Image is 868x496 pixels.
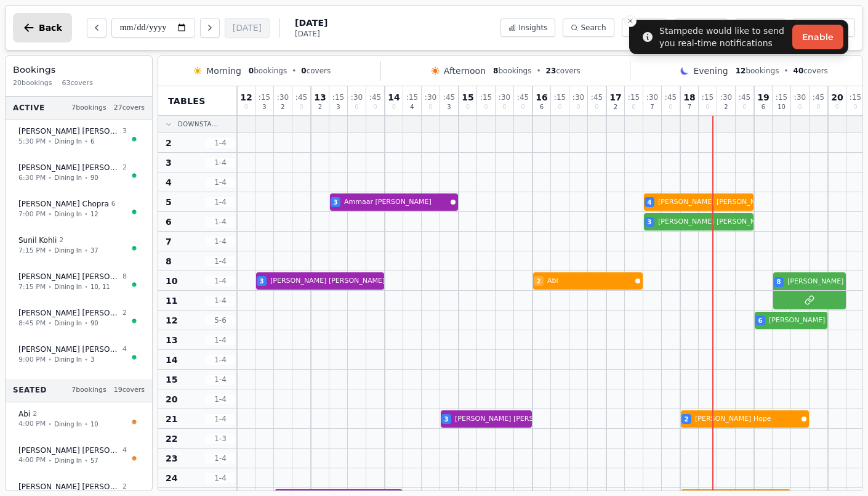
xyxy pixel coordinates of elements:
span: 1 - 3 [206,434,235,444]
span: : 15 [776,94,787,101]
span: 0 [521,104,524,110]
span: 21 [166,413,177,425]
span: Evening [693,65,728,77]
span: 1 - 4 [206,375,235,384]
span: 2 [123,308,127,319]
button: Enable [792,25,843,49]
span: 8 [777,277,781,287]
span: 3 [444,415,449,424]
span: : 45 [517,94,529,101]
span: 0 [249,67,254,75]
span: 1 - 4 [206,177,235,187]
span: • [84,209,88,219]
span: 3 [648,218,652,227]
span: 4 [166,176,172,189]
span: : 15 [332,94,344,101]
span: 14 [166,354,177,366]
span: [PERSON_NAME] Chopra [769,315,852,326]
button: [DATE] [225,18,270,38]
span: : 45 [443,94,455,101]
span: : 30 [794,94,806,101]
span: [PERSON_NAME] [PERSON_NAME] [270,276,385,287]
span: covers [301,66,331,76]
span: 57 [90,456,98,465]
span: 3 [123,126,127,137]
span: 4 [123,344,127,355]
span: Dining In [54,319,82,328]
span: 0 [798,104,802,110]
span: bookings [249,66,287,76]
button: [PERSON_NAME] [PERSON_NAME]35:30 PM•Dining In•6 [10,120,147,153]
span: 8 [123,272,127,282]
span: 0 [705,104,709,110]
span: 6 [762,104,765,110]
span: Abi [18,409,30,419]
span: covers [794,66,828,76]
span: : 15 [554,94,566,101]
span: 1 - 4 [206,355,235,365]
span: 16 [536,93,547,102]
span: 2 [33,409,37,420]
span: 23 [546,67,557,75]
button: Close toast [624,15,637,27]
span: 3 [336,104,340,110]
span: 0 [244,104,248,110]
span: [PERSON_NAME] Chopra [18,199,109,209]
h3: Bookings [13,63,145,76]
span: : 30 [277,94,289,101]
span: Abi [547,276,633,287]
span: Tables [168,95,206,107]
span: covers [546,66,581,76]
span: Afternoon [444,65,486,77]
button: Abi 24:00 PM•Dining In•10 [10,402,147,436]
span: Insights [518,23,547,33]
button: [PERSON_NAME] Chopra67:00 PM•Dining In•12 [10,192,147,226]
span: • [84,420,88,429]
span: 10 [90,420,98,429]
span: bookings [736,66,779,76]
span: • [48,319,52,328]
span: 7:15 PM [18,246,46,256]
span: : 15 [406,94,418,101]
button: [PERSON_NAME] [PERSON_NAME]87:15 PM•Dining In•10, 11 [10,265,147,299]
span: 1 - 4 [206,158,235,168]
span: 7:15 PM [18,282,46,293]
span: 0 [558,104,561,110]
span: 0 [576,104,580,110]
span: Search [581,23,606,33]
span: 3 [166,157,172,169]
button: [PERSON_NAME] [PERSON_NAME]28:45 PM•Dining In•90 [10,301,147,335]
span: 2 [614,104,617,110]
span: : 45 [813,94,824,101]
span: • [292,66,296,76]
span: Downsta... [178,120,219,129]
span: 37 [90,246,98,255]
span: 1 - 4 [206,256,235,266]
span: : 15 [850,94,861,101]
span: 7 [166,235,172,248]
span: 0 [502,104,506,110]
button: Insights [500,18,555,37]
span: 2 [318,104,322,110]
span: [DATE] [295,29,328,39]
span: 1 - 4 [206,473,235,483]
span: • [84,355,88,364]
span: 23 [166,452,177,465]
span: 63 covers [62,78,93,89]
span: [PERSON_NAME] [PERSON_NAME] [658,217,773,227]
span: 5 [166,196,172,208]
span: 4:00 PM [18,455,46,466]
span: : 30 [646,94,658,101]
span: 1 - 4 [206,453,235,463]
span: Dining In [54,137,82,146]
span: 3 [262,104,266,110]
span: Active [13,103,45,113]
span: 7 [650,104,654,110]
span: 1 - 4 [206,394,235,404]
span: 0 [669,104,672,110]
span: 3 [260,277,264,286]
span: 2 [123,482,127,492]
span: 4 [648,198,652,207]
button: Block [622,18,667,37]
span: 15 [166,373,177,386]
